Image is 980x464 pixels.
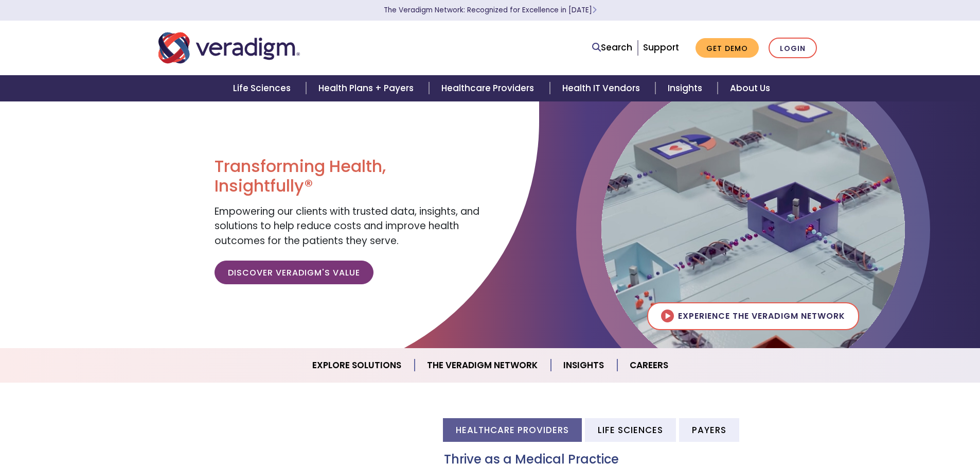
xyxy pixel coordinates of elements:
[415,352,551,379] a: The Veradigm Network
[300,352,415,379] a: Explore Solutions
[306,75,429,101] a: Health Plans + Payers
[585,418,676,441] li: Life Sciences
[443,418,582,441] li: Healthcare Providers
[617,352,681,379] a: Careers
[215,204,479,248] span: Empowering our clients with trusted data, insights, and solutions to help reduce costs and improv...
[429,75,549,101] a: Healthcare Providers
[679,418,739,441] li: Payers
[158,31,300,65] img: Veradigm logo
[221,75,306,101] a: Life Sciences
[655,75,718,101] a: Insights
[384,5,597,15] a: The Veradigm Network: Recognized for Excellence in [DATE]Learn More
[592,5,597,15] span: Learn More
[215,261,373,284] a: Discover Veradigm's Value
[550,75,655,101] a: Health IT Vendors
[643,41,679,54] a: Support
[215,157,482,196] h1: Transforming Health, Insightfully®
[696,38,759,58] a: Get Demo
[718,75,782,101] a: About Us
[592,41,632,55] a: Search
[551,352,617,379] a: Insights
[769,38,817,59] a: Login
